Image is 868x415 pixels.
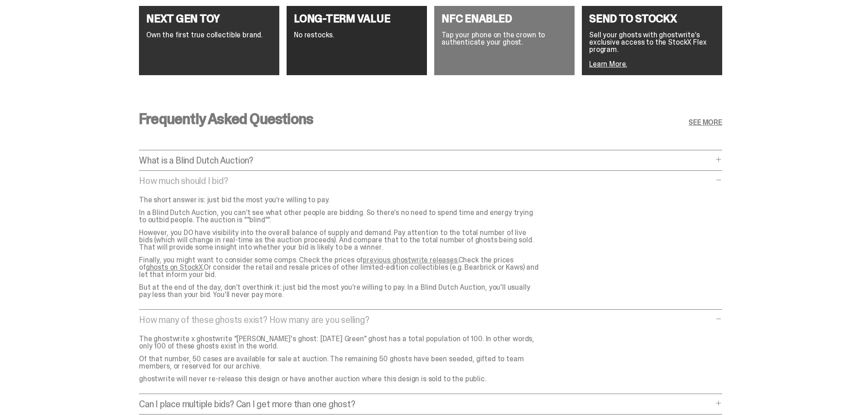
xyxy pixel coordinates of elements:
a: ghosts on StockX. [146,262,204,272]
p: But at the end of the day, don’t overthink it: just bid the most you’re willing to pay. In a Blin... [139,284,540,298]
h4: NEXT GEN TOY [146,13,272,24]
p: Can I place multiple bids? Can I get more than one ghost? [139,400,713,409]
p: Own the first true collectible brand. [146,31,272,39]
p: In a Blind Dutch Auction, you can’t see what other people are bidding. So there’s no need to spen... [139,209,540,224]
h3: Frequently Asked Questions [139,112,313,126]
a: previous ghostwrite releases. [363,255,458,265]
p: ghostwrite will never re-release this design or have another auction where this design is sold to... [139,375,540,383]
p: How much should I bid? [139,176,713,185]
p: What is a Blind Dutch Auction? [139,156,713,165]
h4: LONG-TERM VALUE [294,13,420,24]
p: Tap your phone on the crown to authenticate your ghost. [442,31,567,46]
h4: SEND TO STOCKX [589,13,715,24]
p: How many of these ghosts exist? How many are you selling? [139,315,713,324]
p: The ghostwrite x ghostwrite "[PERSON_NAME]'s ghost: [DATE] Green" ghost has a total population of... [139,335,540,350]
p: Of that number, 50 cases are available for sale at auction. The remaining 50 ghosts have been see... [139,355,540,370]
p: No restocks. [294,31,420,39]
h4: NFC ENABLED [442,13,567,24]
p: Finally, you might want to consider some comps. Check the prices of Check the prices of Or consid... [139,256,540,278]
p: Sell your ghosts with ghostwrite’s exclusive access to the StockX Flex program. [589,31,715,53]
p: However, you DO have visibility into the overall balance of supply and demand. Pay attention to t... [139,229,540,251]
p: The short answer is: just bid the most you’re willing to pay. [139,196,540,204]
a: SEE MORE [688,119,722,126]
a: Learn More. [589,59,627,69]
